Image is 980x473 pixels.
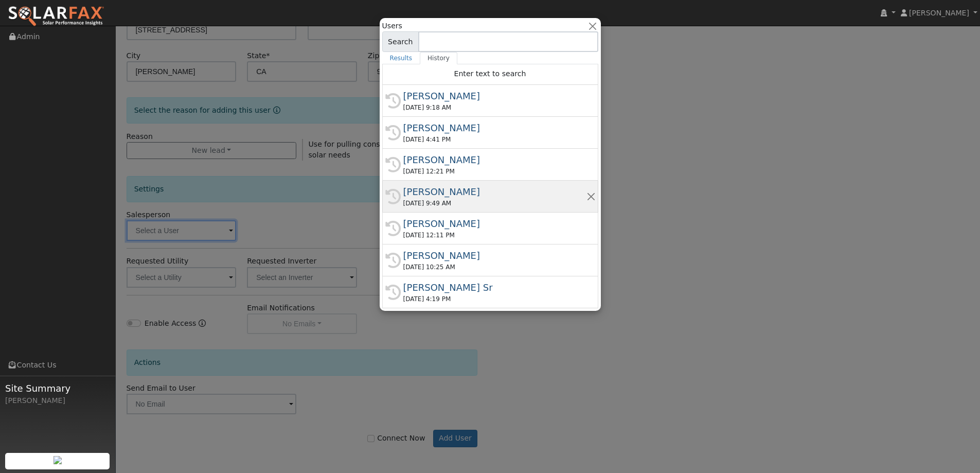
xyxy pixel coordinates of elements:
div: [PERSON_NAME] [403,121,586,135]
div: [DATE] 12:11 PM [403,231,586,240]
div: [PERSON_NAME] [403,249,586,262]
i: History [385,157,401,172]
i: History [385,125,401,141]
div: [PERSON_NAME] Sr [403,281,586,294]
i: History [385,285,401,300]
div: [PERSON_NAME] [5,395,110,406]
i: History [385,93,401,109]
div: [DATE] 9:49 AM [403,199,586,208]
span: Search [382,31,419,52]
div: [DATE] 4:41 PM [403,135,586,144]
div: [PERSON_NAME] [403,153,586,167]
a: Results [382,52,420,64]
span: [PERSON_NAME] [909,9,969,17]
div: [PERSON_NAME] [403,217,586,231]
span: Users [382,21,402,31]
img: retrieve [54,456,62,464]
div: [PERSON_NAME] [403,89,586,103]
i: History [385,221,401,236]
div: [DATE] 12:21 PM [403,167,586,176]
a: History [420,52,457,64]
div: [PERSON_NAME] [403,185,586,199]
span: Enter text to search [454,69,526,78]
span: Site Summary [5,381,110,395]
i: History [385,189,401,204]
div: [DATE] 9:18 AM [403,103,586,112]
img: SolarFax [8,6,104,27]
button: Remove this history [586,191,596,202]
div: [DATE] 10:25 AM [403,262,586,272]
i: History [385,253,401,268]
div: [DATE] 4:19 PM [403,294,586,304]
